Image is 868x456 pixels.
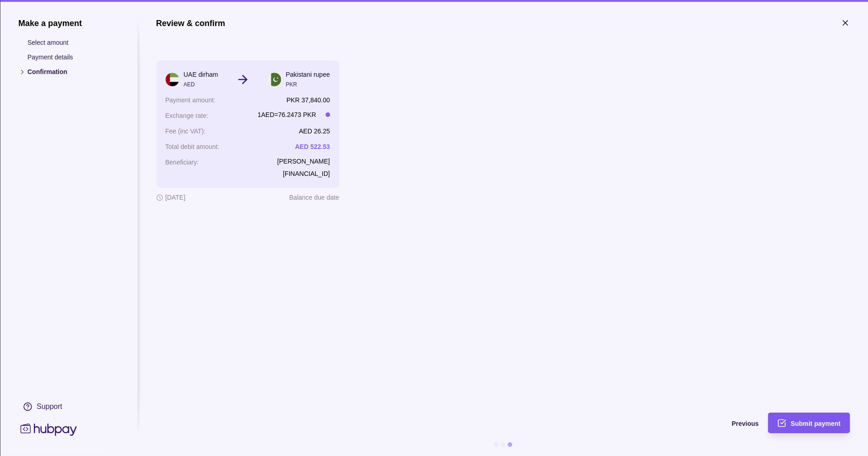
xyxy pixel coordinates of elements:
[165,112,208,119] p: Exchange rate :
[791,420,841,427] span: Submit payment
[37,402,62,412] div: Support
[165,96,216,104] p: Payment amount :
[286,69,330,80] p: Pakistani rupee
[258,110,316,120] p: 1 AED = 76.2473 PKR
[165,73,179,86] img: ae
[18,18,119,28] h1: Make a payment
[27,52,119,62] p: Payment details
[277,169,330,179] p: [FINANCIAL_ID]
[18,397,119,416] a: Support
[286,96,330,104] p: PKR 37,840.00
[286,80,330,90] p: PKR
[165,127,205,135] p: Fee (inc VAT) :
[27,37,119,48] p: Select amount
[165,143,219,150] p: Total debit amount :
[289,192,339,202] p: Balance due date
[299,127,330,135] p: AED 26.25
[183,80,218,90] p: AED
[295,143,330,150] p: AED 522.53
[768,413,850,433] button: Submit payment
[165,192,185,202] p: [DATE]
[267,73,281,86] img: pk
[27,67,119,77] p: Confirmation
[277,156,330,166] p: [PERSON_NAME]
[156,18,225,28] h1: Review & confirm
[183,69,218,80] p: UAE dirham
[732,420,759,427] span: Previous
[156,413,759,433] button: Previous
[165,159,199,166] p: Beneficiary :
